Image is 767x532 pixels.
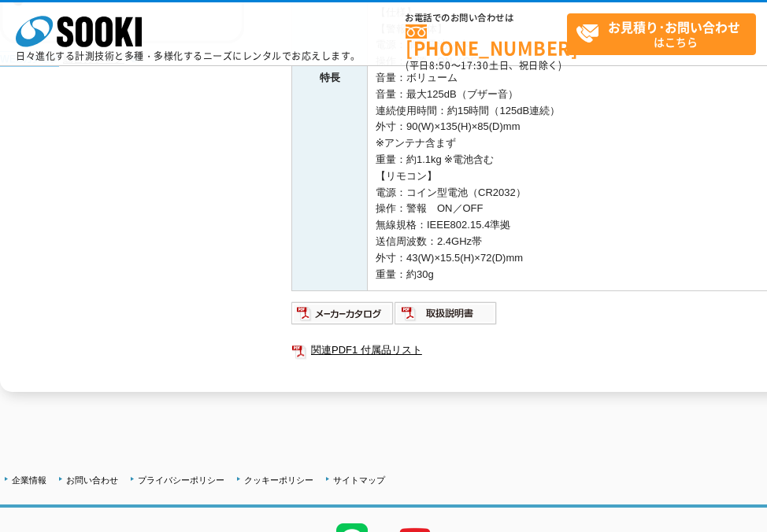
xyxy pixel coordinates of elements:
a: 企業情報 [12,475,46,485]
span: 8:50 [429,58,451,72]
strong: お見積り･お問い合わせ [608,17,740,36]
span: (平日 ～ 土日、祝日除く) [406,58,561,72]
a: クッキーポリシー [244,475,313,485]
a: お見積り･お問い合わせはこちら [567,13,756,55]
span: はこちら [576,14,755,54]
a: プライバシーポリシー [138,475,224,485]
a: 取扱説明書 [395,312,498,323]
span: お電話でのお問い合わせは [406,13,567,23]
a: サイトマップ [333,475,385,485]
a: お問い合わせ [66,475,118,485]
a: [PHONE_NUMBER] [406,24,567,57]
span: 17:30 [461,58,489,72]
img: メーカーカタログ [291,301,395,326]
p: 日々進化する計測技術と多種・多様化するニーズにレンタルでお応えします。 [16,51,361,61]
img: 取扱説明書 [395,301,498,326]
a: メーカーカタログ [291,312,395,323]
